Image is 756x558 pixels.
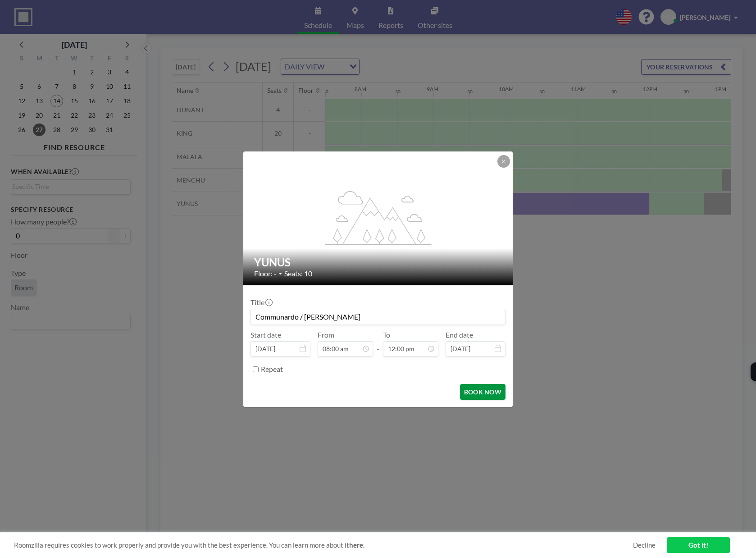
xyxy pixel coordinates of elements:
[667,537,730,553] a: Got it!
[284,269,312,278] span: Seats: 10
[279,270,282,277] span: •
[251,309,505,325] input: Martin's reservation
[254,269,277,278] span: Floor: -
[250,298,272,307] label: Title
[325,190,432,244] g: flex-grow: 1.2;
[261,365,283,374] label: Repeat
[383,330,390,339] label: To
[633,541,656,549] a: Decline
[254,256,503,269] h2: YUNUS
[318,330,334,339] label: From
[250,330,281,339] label: Start date
[460,384,506,400] button: BOOK NOW
[14,541,633,549] span: Roomzilla requires cookies to work properly and provide you with the best experience. You can lea...
[377,334,379,353] span: -
[349,541,364,549] a: here.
